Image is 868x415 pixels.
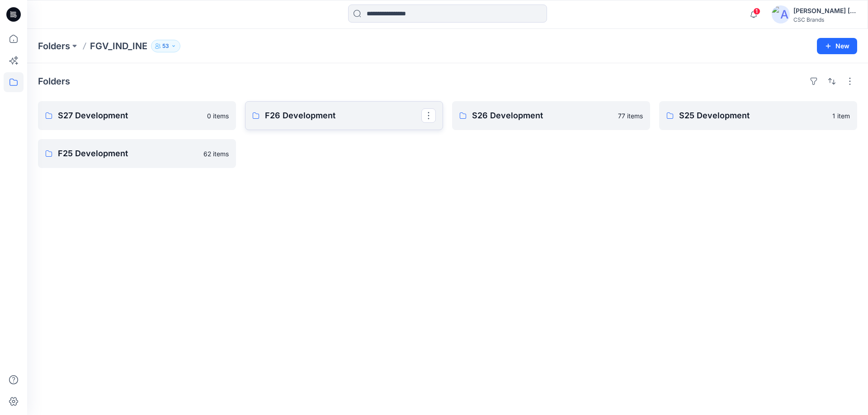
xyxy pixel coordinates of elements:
a: Folders [38,40,70,52]
img: avatar [772,5,790,23]
div: [PERSON_NAME] [PERSON_NAME] [793,5,857,16]
p: F26 Development [265,109,421,122]
p: 1 item [832,111,850,121]
a: S26 Development77 items [452,101,650,130]
p: S25 Development [679,109,827,122]
a: S25 Development1 item [659,101,857,130]
p: F25 Development [58,147,198,160]
p: S27 Development [58,109,202,122]
a: F25 Development62 items [38,139,236,168]
a: F26 Development [245,101,443,130]
p: S26 Development [472,109,613,122]
p: 53 [162,41,169,51]
button: 53 [151,40,180,52]
div: CSC Brands [793,16,857,23]
p: 62 items [203,149,229,159]
p: 77 items [618,111,643,121]
a: S27 Development0 items [38,101,236,130]
button: New [817,38,857,54]
h4: Folders [38,76,70,87]
span: 1 [753,8,760,15]
p: 0 items [207,111,229,121]
p: FGV_IND_INE [90,40,147,52]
